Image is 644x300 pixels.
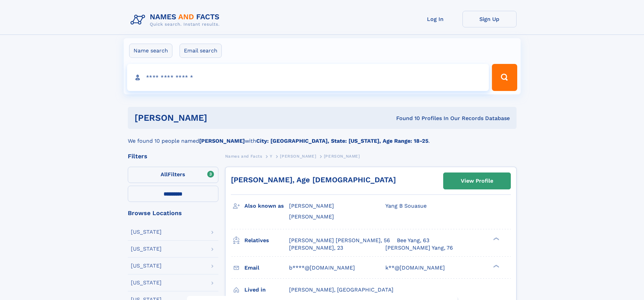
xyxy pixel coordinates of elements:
[231,176,396,184] a: [PERSON_NAME], Age [DEMOGRAPHIC_DATA]
[385,244,453,252] a: [PERSON_NAME] Yang, 76
[256,138,428,144] b: City: [GEOGRAPHIC_DATA], State: [US_STATE], Age Range: 18-25
[244,262,289,274] h3: Email
[302,115,510,122] div: Found 10 Profiles In Our Records Database
[289,237,390,244] a: [PERSON_NAME] [PERSON_NAME], 56
[385,203,427,209] span: Yang B Souasue
[244,200,289,212] h3: Also known as
[408,11,462,27] a: Log In
[492,64,517,91] button: Search Button
[199,138,245,144] b: [PERSON_NAME]
[270,152,272,160] a: Y
[128,11,225,29] img: Logo Names and Facts
[270,154,272,159] span: Y
[492,236,500,241] div: ❯
[129,44,172,58] label: Name search
[289,203,334,209] span: [PERSON_NAME]
[324,154,360,159] span: [PERSON_NAME]
[128,167,218,183] label: Filters
[131,229,162,235] div: [US_STATE]
[385,264,445,271] span: k**@[DOMAIN_NAME]
[131,246,162,252] div: [US_STATE]
[128,129,517,145] div: We found 10 people named with .
[128,210,218,216] div: Browse Locations
[131,263,162,269] div: [US_STATE]
[244,284,289,296] h3: Lived in
[461,173,493,189] div: View Profile
[289,286,393,293] span: [PERSON_NAME], [GEOGRAPHIC_DATA]
[127,64,489,91] input: search input
[462,11,517,27] a: Sign Up
[161,171,168,178] span: All
[244,235,289,246] h3: Relatives
[280,154,316,159] span: [PERSON_NAME]
[397,237,429,244] a: Bee Yang, 63
[280,152,316,160] a: [PERSON_NAME]
[289,244,343,252] a: [PERSON_NAME], 23
[135,114,302,122] h1: [PERSON_NAME]
[180,44,222,58] label: Email search
[225,152,262,160] a: Names and Facts
[289,213,334,220] span: [PERSON_NAME]
[131,280,162,285] div: [US_STATE]
[492,264,500,268] div: ❯
[444,173,510,189] a: View Profile
[128,153,218,159] div: Filters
